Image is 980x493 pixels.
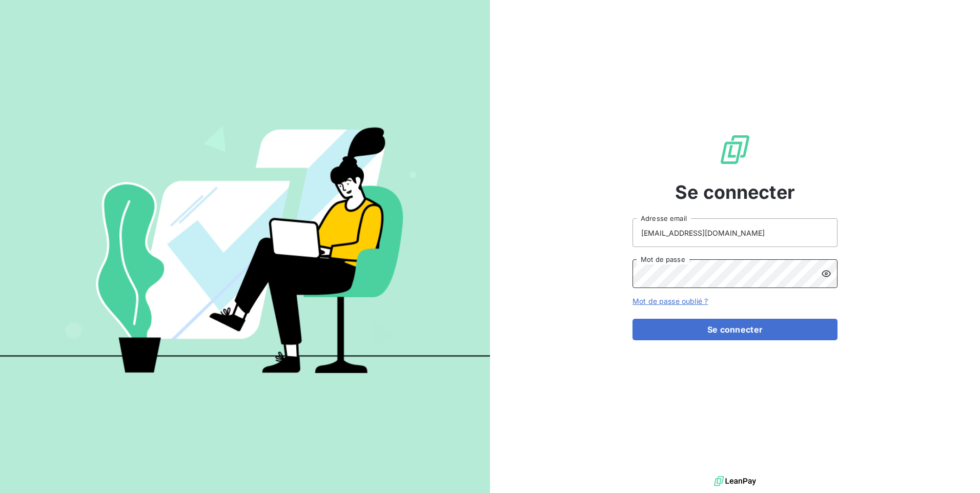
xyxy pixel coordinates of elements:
input: placeholder [632,218,838,247]
img: logo [714,474,756,489]
span: Se connecter [675,178,795,206]
a: Mot de passe oublié ? [632,297,708,305]
img: Logo LeanPay [719,133,751,166]
button: Se connecter [632,319,838,340]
